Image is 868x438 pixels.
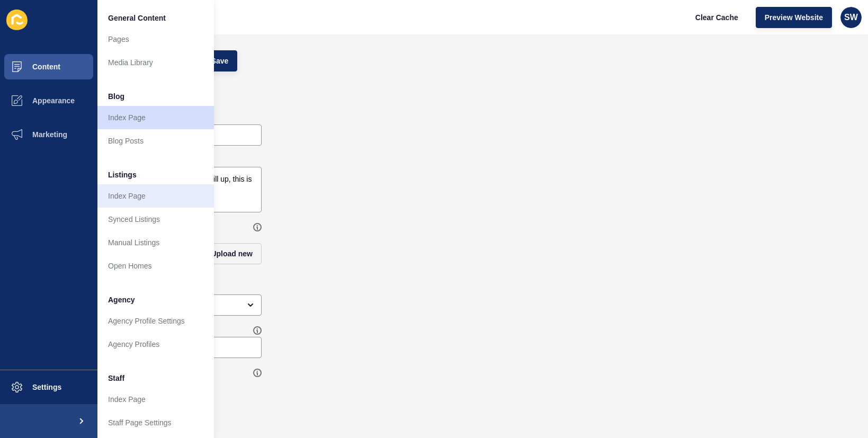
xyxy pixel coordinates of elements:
[108,13,166,23] span: General Content
[97,51,214,74] a: Media Library
[97,309,214,333] a: Agency Profile Settings
[108,91,124,102] span: Blog
[765,12,823,23] span: Preview Website
[108,169,137,180] span: Listings
[211,248,253,259] span: Upload new
[97,184,214,208] a: Index Page
[695,12,738,23] span: Clear Cache
[97,411,214,434] a: Staff Page Settings
[108,373,124,383] span: Staff
[97,208,214,231] a: Synced Listings
[844,12,858,23] span: SW
[202,50,238,71] button: Save
[97,129,214,153] a: Blog Posts
[97,254,214,278] a: Open Homes
[97,28,214,51] a: Pages
[97,231,214,254] a: Manual Listings
[108,294,135,305] span: Agency
[211,56,229,66] span: Save
[97,388,214,411] a: Index Page
[97,106,214,129] a: Index Page
[756,7,832,28] button: Preview Website
[202,243,262,264] button: Upload new
[686,7,747,28] button: Clear Cache
[97,333,214,356] a: Agency Profiles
